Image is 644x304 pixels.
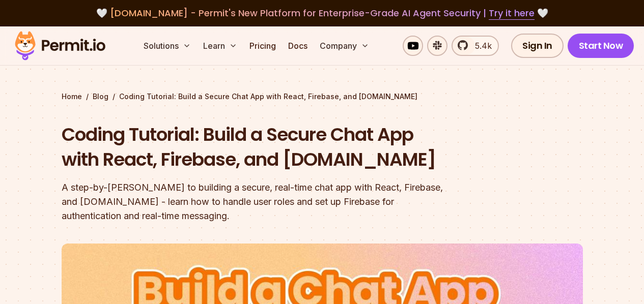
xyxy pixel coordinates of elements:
div: A step-by-[PERSON_NAME] to building a secure, real-time chat app with React, Firebase, and [DOMAI... [62,180,453,223]
button: Learn [199,36,241,56]
h1: Coding Tutorial: Build a Secure Chat App with React, Firebase, and [DOMAIN_NAME] [62,122,453,172]
div: 🤍 🤍 [24,6,620,20]
button: Company [316,36,373,56]
a: Try it here [489,7,535,20]
a: Docs [284,36,312,56]
a: Pricing [245,36,280,56]
a: Sign In [511,34,564,58]
span: [DOMAIN_NAME] - Permit's New Platform for Enterprise-Grade AI Agent Security | [110,7,535,19]
button: Solutions [139,36,195,56]
a: Blog [93,92,108,102]
span: 5.4k [469,40,492,52]
a: Start Now [568,34,634,58]
a: 5.4k [452,36,499,56]
a: Home [62,92,82,102]
img: Permit logo [10,28,110,63]
div: / / [62,92,583,102]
